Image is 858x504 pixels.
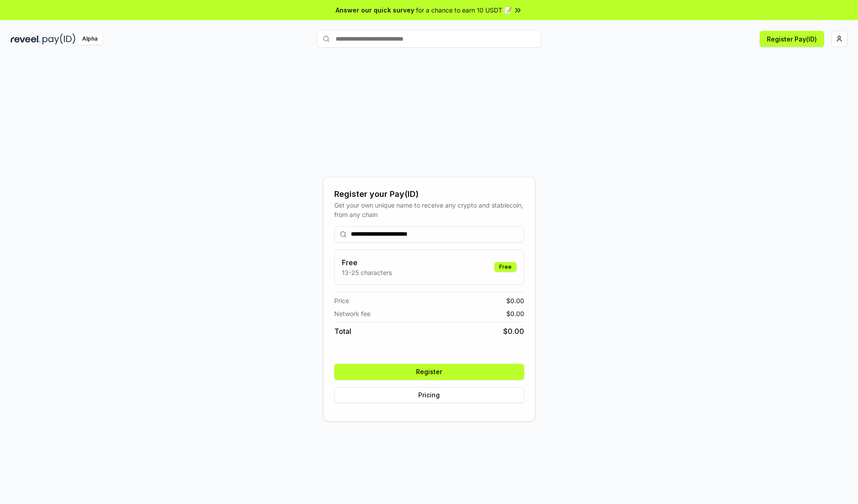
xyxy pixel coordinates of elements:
[334,387,524,403] button: Pricing
[342,257,392,268] h3: Free
[77,33,102,45] div: Alpha
[494,262,517,272] div: Free
[506,309,524,318] span: $ 0.00
[506,296,524,305] span: $ 0.00
[334,296,349,305] span: Price
[334,309,370,318] span: Network fee
[334,364,524,380] button: Register
[334,200,524,219] div: Get your own unique name to receive any crypto and stablecoin, from any chain
[760,31,824,47] button: Register Pay(ID)
[336,5,414,15] span: Answer our quick survey
[334,326,351,337] span: Total
[503,326,524,337] span: $ 0.00
[416,5,512,15] span: for a chance to earn 10 USDT 📝
[342,268,392,277] p: 13-25 characters
[42,33,76,45] img: pay_id
[11,33,41,45] img: reveel_dark
[334,188,524,200] div: Register your Pay(ID)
